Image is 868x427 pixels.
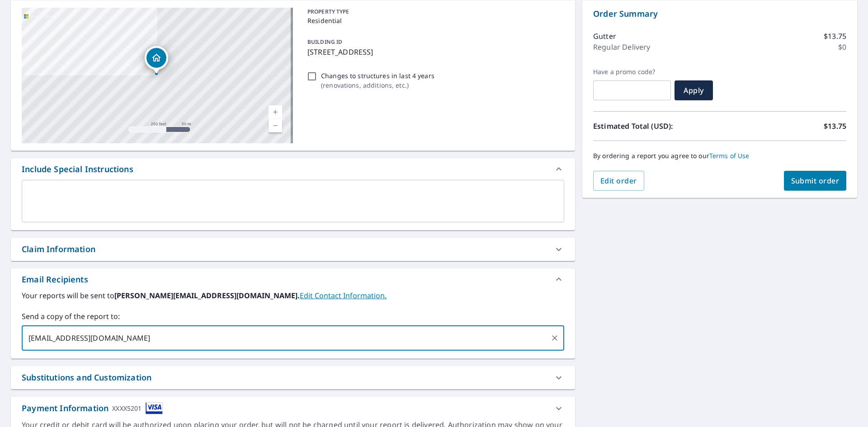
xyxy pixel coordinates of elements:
p: Order Summary [593,8,846,20]
img: cardImage [146,402,163,414]
label: Send a copy of the report to: [22,311,564,322]
p: $13.75 [824,31,846,42]
div: Email Recipients [11,268,575,290]
p: Gutter [593,31,616,42]
b: [PERSON_NAME][EMAIL_ADDRESS][DOMAIN_NAME]. [114,291,300,300]
div: Claim Information [22,243,95,255]
p: $0 [838,42,846,52]
button: Clear [548,332,561,344]
span: Edit order [600,176,637,186]
a: Terms of Use [709,151,750,160]
div: Include Special Instructions [11,158,575,180]
p: Changes to structures in last 4 years [321,71,434,80]
div: Payment Information [22,402,163,414]
a: Current Level 17, Zoom Out [269,119,282,132]
button: Edit order [593,171,644,191]
div: Claim Information [11,238,575,261]
p: Residential [307,16,561,25]
div: XXXX5201 [112,402,142,414]
p: By ordering a report you agree to our [593,152,846,160]
span: Submit order [791,176,840,186]
label: Have a promo code? [593,68,671,76]
p: PROPERTY TYPE [307,8,561,16]
div: Substitutions and Customization [11,366,575,389]
div: Include Special Instructions [22,163,133,175]
label: Your reports will be sent to [22,290,564,301]
div: Dropped pin, building 1, Residential property, 9013 Parliament Dr Burke, VA 22015 [145,46,168,74]
p: $13.75 [824,121,846,131]
button: Apply [675,80,713,100]
p: ( renovations, additions, etc. ) [321,80,434,90]
div: Email Recipients [22,273,88,286]
div: Payment InformationXXXX5201cardImage [11,397,575,420]
a: EditContactInfo [300,291,387,300]
p: Regular Delivery [593,42,650,52]
span: Apply [682,85,706,95]
a: Current Level 17, Zoom In [269,105,282,119]
p: BUILDING ID [307,38,342,46]
button: Submit order [784,171,847,191]
p: [STREET_ADDRESS] [307,47,561,57]
div: Substitutions and Customization [22,371,151,384]
p: Estimated Total (USD): [593,121,720,131]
